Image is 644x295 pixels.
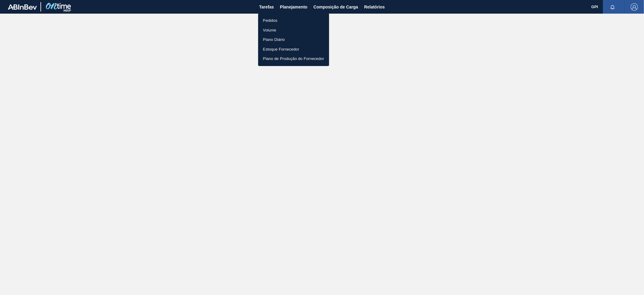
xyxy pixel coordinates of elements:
[258,35,329,45] a: Plano Diário
[258,54,329,64] a: Plano de Produção do Fornecedor
[258,25,329,35] a: Volume
[258,45,329,54] a: Estoque Fornecedor
[258,16,329,25] a: Pedidos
